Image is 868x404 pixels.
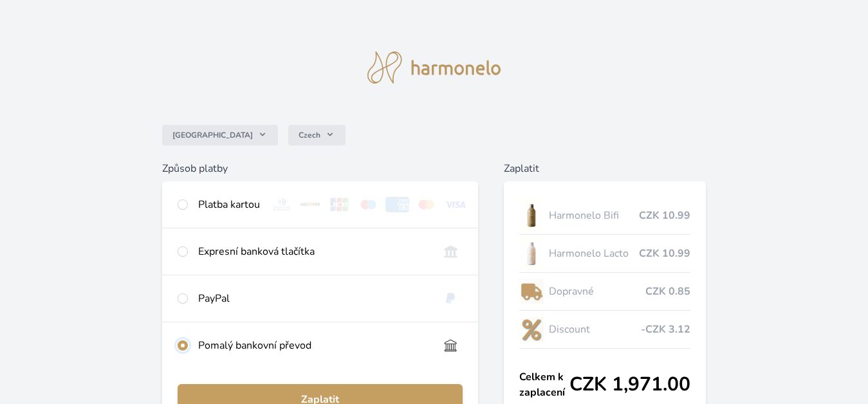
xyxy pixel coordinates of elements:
[519,275,544,308] img: delivery-lo.png
[439,244,463,259] img: onlineBanking_CZ.svg
[519,313,544,345] img: discount-lo.png
[162,125,278,145] button: [GEOGRAPHIC_DATA]
[198,291,429,306] div: PayPal
[385,197,409,212] img: amex.svg
[519,199,544,232] img: CLEAN_BIFI_se_stinem_x-lo.jpg
[443,197,467,212] img: visa.svg
[549,322,642,337] span: Discount
[198,197,260,212] div: Platba kartou
[328,197,351,212] img: jcb.svg
[641,322,690,337] span: -CZK 3.12
[645,284,690,299] span: CZK 0.85
[569,373,690,396] span: CZK 1,971.00
[639,246,690,261] span: CZK 10.99
[639,208,690,223] span: CZK 10.99
[519,237,544,270] img: CLEAN_LACTO_se_stinem_x-hi-lo.jpg
[288,125,346,145] button: Czech
[198,244,429,259] div: Expresní banková tlačítka
[356,197,380,212] img: maestro.svg
[519,369,569,400] span: Celkem k zaplacení
[367,51,501,84] img: logo.svg
[299,197,322,212] img: discover.svg
[414,197,438,212] img: mc.svg
[198,338,429,353] div: Pomalý bankovní převod
[270,197,294,212] img: diners.svg
[299,130,320,140] span: Czech
[549,284,646,299] span: Dopravné
[549,246,640,261] span: Harmonelo Lacto
[172,130,253,140] span: [GEOGRAPHIC_DATA]
[439,291,463,306] img: paypal.svg
[439,338,463,353] img: bankTransfer_IBAN.svg
[549,208,640,223] span: Harmonelo Bifi
[162,161,479,176] h6: Způsob platby
[504,161,706,176] h6: Zaplatit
